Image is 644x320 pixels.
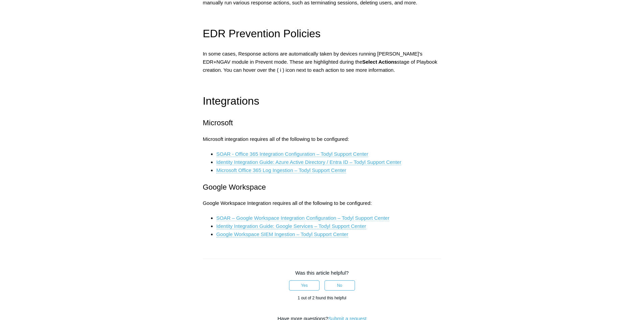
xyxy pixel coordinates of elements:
[295,270,349,276] span: Was this article helpful?
[325,280,355,291] button: This article was not helpful
[289,280,319,291] button: This article was helpful
[216,159,402,165] a: Identity Integration Guide: Azure Active Directory / Entra ID – Todyl Support Center
[203,95,259,107] span: Integrations
[216,223,366,229] a: Identity Integration Guide: Google Services – Todyl Support Center
[203,136,349,142] span: Microsoft integration requires all of the following to be configured:
[216,167,347,173] a: Microsoft Office 365 Log Ingestion – Todyl Support Center
[203,51,437,73] span: In some cases, Response actions are automatically taken by devices running [PERSON_NAME]'s EDR+NG...
[297,296,346,300] span: 1 out of 2 found this helpful
[216,215,389,221] a: SOAR – Google Workspace Integration Configuration – Todyl Support Center
[203,119,233,127] span: Microsoft
[216,151,368,157] a: SOAR - Office 365 Integration Configuration – Todyl Support Center
[203,183,266,191] span: Google Workspace
[203,27,321,40] span: EDR Prevention Policies
[216,231,349,237] a: Google Workspace SIEM Ingestion – Todyl Support Center
[362,59,397,65] strong: Select Actions
[203,200,372,206] span: Google Workspace Integration requires all of the following to be configured:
